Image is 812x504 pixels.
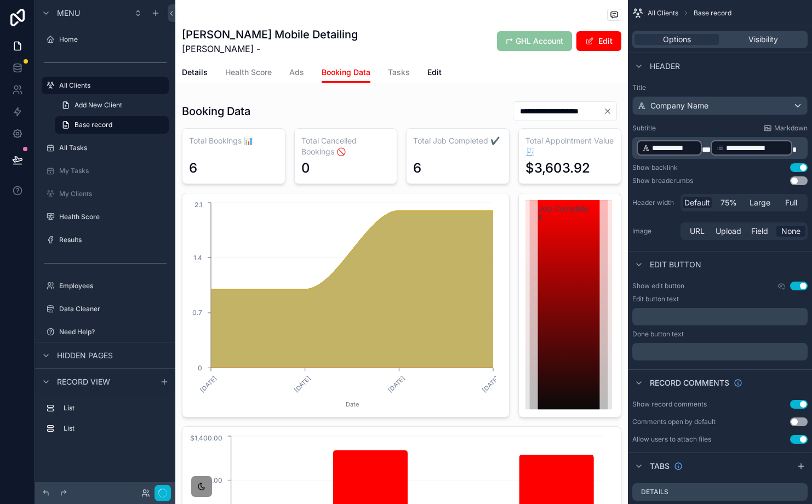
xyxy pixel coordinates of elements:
div: Show breadcrumbs [632,176,693,185]
span: Record comments [650,377,729,388]
span: Tasks [388,67,410,78]
a: Data Cleaner [42,300,169,318]
span: Add New Client [75,101,122,110]
div: scrollable content [632,343,808,360]
span: 75% [720,197,737,208]
a: Base record [55,116,169,134]
label: All Clients [59,81,162,90]
a: Results [42,231,169,249]
label: Subtitle [632,124,656,133]
a: Booking Data [322,62,370,83]
label: My Clients [59,190,167,198]
label: Header width [632,198,676,207]
span: All Clients [648,9,678,18]
span: Details [182,67,208,78]
label: Home [59,35,167,44]
span: Base record [694,9,731,18]
div: Show backlink [632,163,678,172]
a: Details [182,62,208,84]
a: Employees [42,277,169,295]
div: scrollable content [35,394,175,448]
label: Done button text [632,330,684,339]
label: My Tasks [59,167,167,175]
div: scrollable content [632,308,808,325]
a: Need Help? [42,323,169,341]
a: Health Score [225,62,272,84]
span: Booking Data [322,67,370,78]
label: Data Cleaner [59,305,167,313]
span: Health Score [225,67,272,78]
button: Edit [576,31,621,51]
h1: [PERSON_NAME] Mobile Detailing [182,27,358,42]
span: Default [684,197,710,208]
span: Full [785,197,797,208]
button: Company Name [632,96,808,115]
span: Record view [57,376,110,387]
span: Header [650,61,680,72]
div: scrollable content [632,137,808,159]
a: Add New Client [55,96,169,114]
span: Upload [716,226,741,237]
label: Employees [59,282,167,290]
span: Menu [57,8,80,19]
div: Allow users to attach files [632,435,711,444]
label: Show edit button [632,282,684,290]
div: Show record comments [632,400,707,409]
label: Results [59,236,167,244]
a: All Tasks [42,139,169,157]
span: Field [751,226,768,237]
span: Base record [75,121,112,129]
a: All Clients [42,77,169,94]
span: Edit button [650,259,701,270]
a: Ads [289,62,304,84]
a: Health Score [42,208,169,226]
label: Health Score [59,213,167,221]
span: Hidden pages [57,350,113,361]
label: Title [632,83,808,92]
a: Home [42,31,169,48]
span: [PERSON_NAME] - [182,42,358,55]
a: Markdown [763,124,808,133]
span: Ads [289,67,304,78]
label: List [64,424,164,433]
div: Comments open by default [632,417,716,426]
span: None [781,226,800,237]
span: Visibility [748,34,778,45]
span: Company Name [650,100,708,111]
a: My Tasks [42,162,169,180]
label: Edit button text [632,295,679,303]
span: Large [750,197,770,208]
label: Need Help? [59,328,167,336]
span: Markdown [774,124,808,133]
span: Tabs [650,461,670,472]
label: All Tasks [59,144,167,152]
label: Image [632,227,676,236]
a: Edit [427,62,442,84]
a: My Clients [42,185,169,203]
span: Options [663,34,691,45]
span: Edit [427,67,442,78]
span: URL [690,226,705,237]
label: List [64,404,164,413]
a: Tasks [388,62,410,84]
